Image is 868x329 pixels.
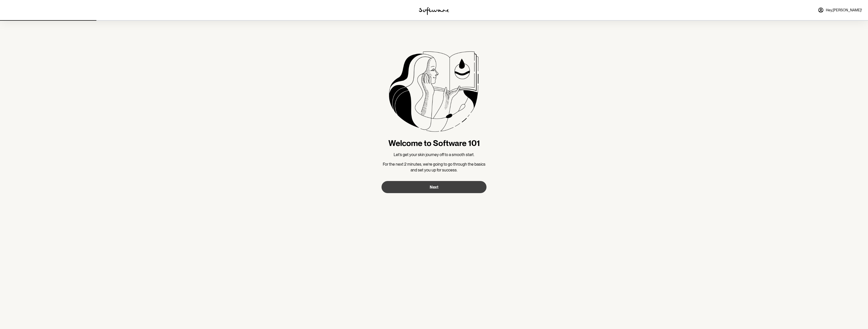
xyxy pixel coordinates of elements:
[430,185,438,190] span: Next
[815,4,865,16] a: Hey,[PERSON_NAME]!
[826,8,862,12] span: Hey, [PERSON_NAME] !
[382,36,486,138] img: more information about the product
[383,162,485,172] span: For the next 2 minutes, we’re going to go through the basics and set you up for success.
[419,7,449,15] img: software logo
[388,138,480,148] h1: Welcome to Software 101
[394,152,474,157] span: Let’s get your skin journey off to a smooth start.
[382,181,486,193] button: Next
